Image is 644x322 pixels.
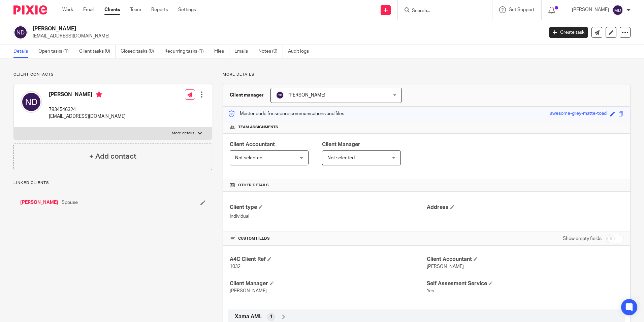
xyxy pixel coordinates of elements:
[89,151,136,162] h4: + Add contact
[13,25,28,39] img: svg%3E
[33,25,438,32] h2: [PERSON_NAME]
[549,27,588,38] a: Create task
[164,45,209,58] a: Recurring tasks (1)
[130,6,141,13] a: Team
[550,110,607,118] div: awesome-grey-matte-toad
[49,113,126,120] p: [EMAIL_ADDRESS][DOMAIN_NAME]
[230,213,426,220] p: Individual
[21,91,42,113] img: svg%3E
[178,6,196,13] a: Settings
[13,180,212,186] p: Linked clients
[322,142,360,147] span: Client Manager
[62,199,78,206] span: Spouse
[427,264,464,269] span: [PERSON_NAME]
[411,8,472,14] input: Search
[79,45,116,58] a: Client tasks (0)
[276,91,284,99] img: svg%3E
[230,264,240,269] span: 1032
[38,45,74,58] a: Open tasks (1)
[13,45,33,58] a: Details
[230,92,264,99] h3: Client manager
[427,204,623,211] h4: Address
[20,199,58,206] a: [PERSON_NAME]
[62,6,73,13] a: Work
[270,314,272,320] span: 1
[230,256,426,263] h4: A4C Client Ref
[427,280,623,287] h4: Self Assesment Service
[238,183,269,188] span: Other details
[258,45,283,58] a: Notes (0)
[563,235,602,242] label: Show empty fields
[13,72,212,77] p: Client contacts
[230,289,267,293] span: [PERSON_NAME]
[230,236,426,241] h4: CUSTOM FIELDS
[33,33,539,39] p: [EMAIL_ADDRESS][DOMAIN_NAME]
[49,106,126,113] p: 7834546324
[96,91,102,98] i: Primary
[427,289,434,293] span: Yes
[13,5,47,15] img: Pixie
[572,6,609,13] p: [PERSON_NAME]
[49,91,126,100] h4: [PERSON_NAME]
[151,6,168,13] a: Reports
[230,280,426,287] h4: Client Manager
[238,125,278,130] span: Team assignments
[230,204,426,211] h4: Client type
[288,93,325,98] span: [PERSON_NAME]
[327,156,355,160] span: Not selected
[230,142,275,147] span: Client Accountant
[121,45,159,58] a: Closed tasks (0)
[83,6,94,13] a: Email
[612,5,623,16] img: svg%3E
[223,72,631,77] p: More details
[228,110,344,117] p: Master code for secure communications and files
[235,313,262,320] span: Xama AML
[172,131,194,136] p: More details
[234,45,253,58] a: Emails
[214,45,229,58] a: Files
[509,7,535,12] span: Get Support
[235,156,262,160] span: Not selected
[288,45,314,58] a: Audit logs
[104,6,120,13] a: Clients
[427,256,623,263] h4: Client Accountant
